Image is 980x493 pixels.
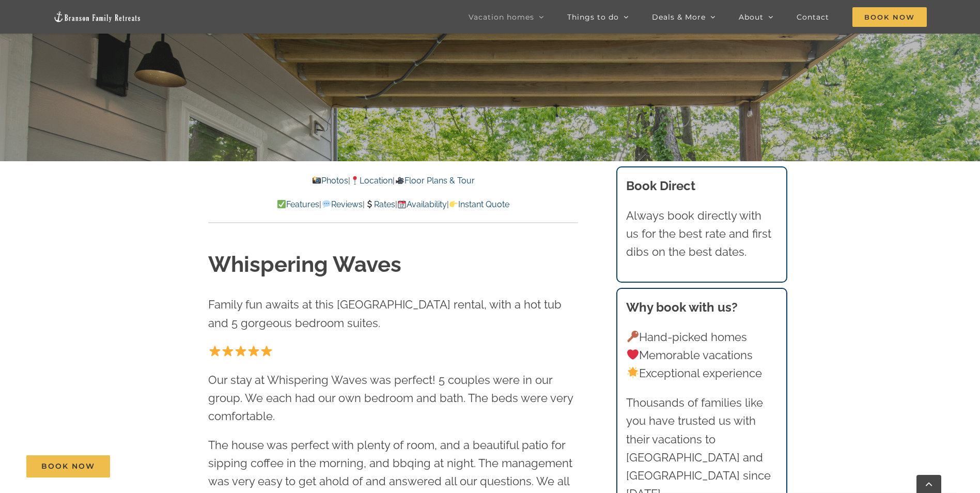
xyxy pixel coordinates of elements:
[208,198,578,211] p: | | | |
[312,176,348,186] a: Photos
[739,13,764,21] span: About
[627,367,639,378] img: 🌟
[222,345,234,357] img: ⭐️
[350,176,393,186] a: Location
[365,200,374,208] img: 💲
[449,200,458,208] img: 👉
[208,174,578,188] p: | |
[626,207,777,261] p: Always book directly with us for the best rate and first dibs on the best dates.
[321,199,362,209] a: Reviews
[797,13,829,21] span: Contact
[235,345,246,357] img: ⭐️
[469,13,534,21] span: Vacation homes
[208,250,578,280] h1: Whispering Waves
[41,462,95,471] span: Book Now
[277,200,286,208] img: ✅
[365,199,395,209] a: Rates
[626,298,777,317] h3: Why book with us?
[53,11,141,23] img: Branson Family Retreats Logo
[261,345,272,357] img: ⭐️
[626,178,695,193] b: Book Direct
[248,345,259,357] img: ⭐️
[567,13,619,21] span: Things to do
[313,176,321,184] img: 📸
[208,298,562,329] span: Family fun awaits at this [GEOGRAPHIC_DATA] rental, with a hot tub and 5 gorgeous bedroom suites.
[277,199,319,209] a: Features
[852,7,927,27] span: Book Now
[208,371,578,426] p: Our stay at Whispering Waves was perfect! 5 couples were in our group. We each had our own bedroo...
[209,345,221,357] img: ⭐️
[398,200,406,208] img: 📆
[395,176,474,186] a: Floor Plans & Tour
[652,13,706,21] span: Deals & More
[351,176,359,184] img: 📍
[627,331,639,342] img: 🔑
[396,176,404,184] img: 🎥
[449,199,509,209] a: Instant Quote
[397,199,447,209] a: Availability
[627,349,639,360] img: ❤️
[26,455,110,477] a: Book Now
[322,200,331,208] img: 💬
[626,328,777,383] p: Hand-picked homes Memorable vacations Exceptional experience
